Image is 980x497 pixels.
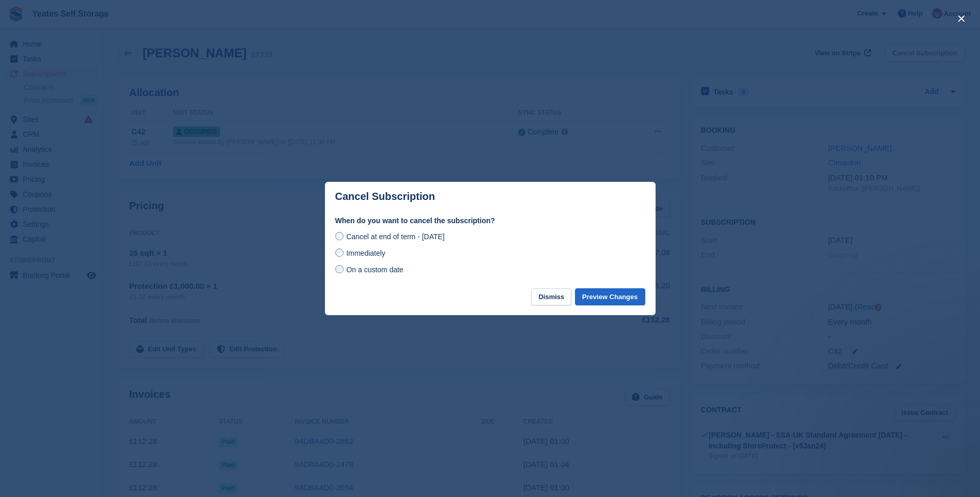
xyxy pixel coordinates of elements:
button: Preview Changes [575,288,645,305]
input: Cancel at end of term - [DATE] [335,232,344,240]
span: Cancel at end of term - [DATE] [346,232,444,241]
span: On a custom date [346,266,403,274]
p: Cancel Subscription [335,191,435,203]
input: Immediately [335,248,344,257]
input: On a custom date [335,265,344,273]
span: Immediately [346,249,385,257]
label: When do you want to cancel the subscription? [335,215,645,226]
button: close [953,10,970,27]
button: Dismiss [531,288,571,305]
